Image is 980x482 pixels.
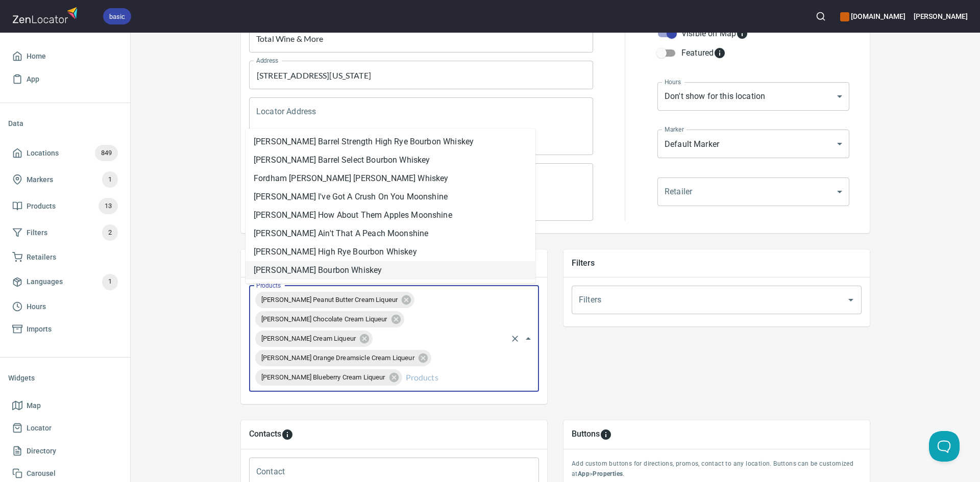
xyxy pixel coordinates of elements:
span: [PERSON_NAME] Blueberry Cream Liqueur [255,372,391,382]
span: Locator [27,422,52,435]
a: Languages1 [8,269,122,295]
div: Don't show for this location [657,82,849,111]
div: Visible on Map [681,28,748,40]
button: [PERSON_NAME] [914,5,968,28]
h5: Contacts [249,428,281,441]
span: Hours [27,300,46,313]
button: Close [521,332,535,346]
iframe: Help Scout Beacon - Open [929,431,960,462]
a: Directory [8,440,122,463]
a: App [8,68,122,91]
li: [PERSON_NAME] How About Them Apples Moonshine [246,206,535,224]
span: Retailers [27,251,56,264]
svg: Featured locations are moved to the top of the search results list. [714,47,726,59]
a: Locator [8,417,122,440]
a: Hours [8,295,122,318]
svg: To add custom contact information for locations, please go to Apps > Properties > Contacts. [281,428,293,441]
a: Retailers [8,246,122,269]
span: Directory [27,445,56,458]
button: color-CE600E [840,12,849,21]
a: Imports [8,318,122,341]
div: Featured [681,47,726,59]
span: [PERSON_NAME] Orange Dreamsicle Cream Liqueur [255,353,421,363]
svg: To add custom buttons for locations, please go to Apps > Properties > Buttons. [600,428,612,441]
input: Filters [576,290,828,310]
b: Properties [593,470,623,477]
span: [PERSON_NAME] Cream Liqueur [255,334,362,343]
h5: Filters [572,258,862,268]
input: Products [404,368,506,387]
a: Home [8,45,122,68]
span: Locations [27,147,59,160]
div: [PERSON_NAME] Chocolate Cream Liqueur [255,311,404,327]
b: App [578,470,590,477]
div: [PERSON_NAME] Cream Liqueur [255,331,373,347]
img: zenlocator [12,4,81,26]
div: Default Marker [657,130,849,158]
div: [PERSON_NAME] Blueberry Cream Liqueur [255,369,402,386]
li: Widgets [8,366,122,390]
li: [PERSON_NAME] I've Got A Crush On You Moonshine [246,188,535,206]
a: Products13 [8,193,122,219]
button: Clear [508,332,522,346]
span: 13 [99,200,118,212]
span: Products [27,200,56,213]
h6: [DOMAIN_NAME] [840,11,905,22]
span: [PERSON_NAME] Peanut Butter Cream Liqueur [255,295,404,305]
li: [PERSON_NAME] Barrel Select Bourbon Whiskey [246,151,535,169]
a: Locations849 [8,140,122,166]
li: [PERSON_NAME] Ain't That A Peach Moonshine [246,224,535,243]
span: Map [27,399,41,412]
li: [PERSON_NAME] High Rye Bourbon Whiskey [246,243,535,261]
h5: Buttons [572,428,600,441]
span: 2 [102,227,118,239]
span: Languages [27,275,63,288]
p: Add custom buttons for directions, promos, contact to any location. Buttons can be customized at > . [572,459,862,479]
span: 1 [102,276,118,288]
div: ​ [657,177,849,206]
span: 1 [102,174,118,186]
span: Home [27,50,46,63]
span: [PERSON_NAME] Chocolate Cream Liqueur [255,314,394,324]
div: [PERSON_NAME] Peanut Butter Cream Liqueur [255,292,414,308]
div: basic [103,8,131,24]
li: [PERSON_NAME] Bourbon Whiskey [246,261,535,280]
a: Markers1 [8,166,122,193]
li: Data [8,111,122,136]
span: Imports [27,323,52,336]
span: Markers [27,173,53,186]
svg: Whether the location is visible on the map. [736,28,748,40]
a: Filters2 [8,219,122,246]
span: 849 [95,147,118,159]
span: Carousel [27,467,56,480]
div: [PERSON_NAME] Orange Dreamsicle Cream Liqueur [255,350,431,366]
span: App [27,73,39,86]
li: Fordham [PERSON_NAME] [PERSON_NAME] Whiskey [246,169,535,188]
h6: [PERSON_NAME] [914,11,968,22]
a: Map [8,394,122,417]
span: basic [103,11,131,22]
li: [PERSON_NAME] Barrel Strength High Rye Bourbon Whiskey [246,133,535,151]
button: Open [844,293,858,307]
span: Filters [27,226,47,239]
button: Search [810,5,832,28]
